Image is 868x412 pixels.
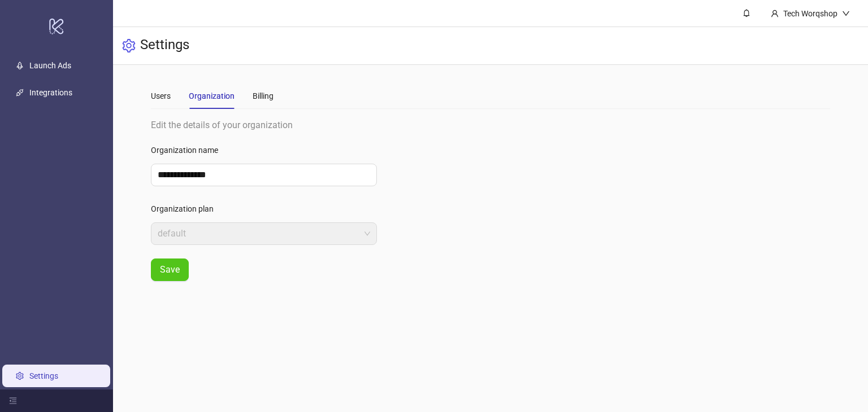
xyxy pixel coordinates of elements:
label: Organization name [151,141,225,159]
label: Organization plan [151,200,221,218]
span: menu-fold [9,397,17,405]
span: user [771,10,779,17]
span: down [842,10,850,17]
div: Users [151,90,171,102]
span: Save [160,265,180,275]
input: Organization name [151,164,377,186]
a: Launch Ads [29,61,71,70]
button: Save [151,258,189,281]
div: Edit the details of your organization [151,118,830,132]
span: setting [122,39,136,52]
a: Integrations [29,88,72,97]
span: bell [743,9,750,17]
div: Billing [253,90,274,102]
div: Tech Worqshop [779,7,842,20]
div: Organization [189,90,235,102]
h3: Settings [140,36,189,55]
a: Settings [29,371,58,380]
span: default [158,223,370,244]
